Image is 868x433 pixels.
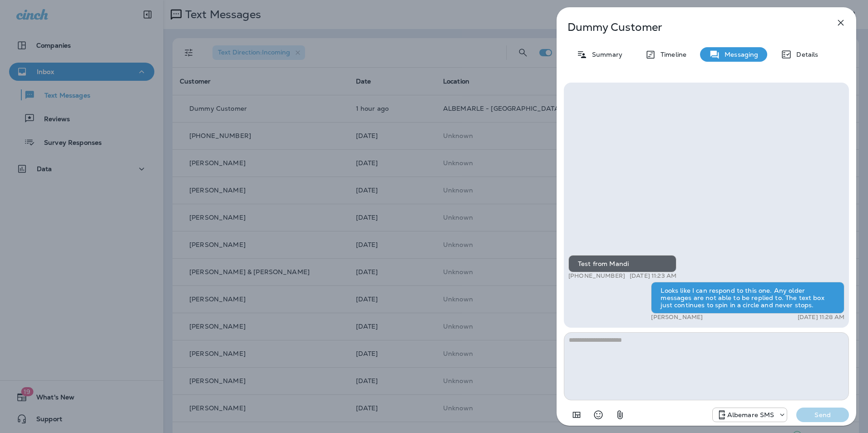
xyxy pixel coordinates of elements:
[727,411,774,418] p: Albemare SMS
[720,51,758,58] p: Messaging
[568,255,676,272] div: Test from Mandi
[656,51,686,58] p: Timeline
[713,409,787,420] div: +1 (252) 600-3555
[792,51,818,58] p: Details
[587,51,622,58] p: Summary
[651,282,844,314] div: Looks like I can respond to this one. Any older messages are not able to be replied to. The text ...
[568,272,625,280] p: [PHONE_NUMBER]
[589,406,607,424] button: Select an emoji
[567,406,586,424] button: Add in a premade template
[651,314,703,321] p: [PERSON_NAME]
[798,314,844,321] p: [DATE] 11:28 AM
[630,272,676,280] p: [DATE] 11:23 AM
[567,21,815,34] p: Dummy Customer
